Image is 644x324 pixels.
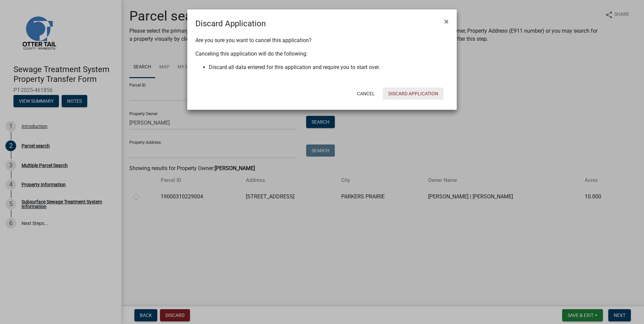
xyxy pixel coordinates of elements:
[444,17,449,26] span: ×
[209,63,449,71] li: Discard all data entered for this application and require you to start over.
[439,12,454,31] button: Close
[352,88,380,100] button: Cancel
[195,50,449,58] p: Canceling this application will do the following:
[383,88,444,100] button: Discard Application
[195,18,266,30] h4: Discard Application
[195,36,449,44] p: Are you sure you want to cancel this application?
